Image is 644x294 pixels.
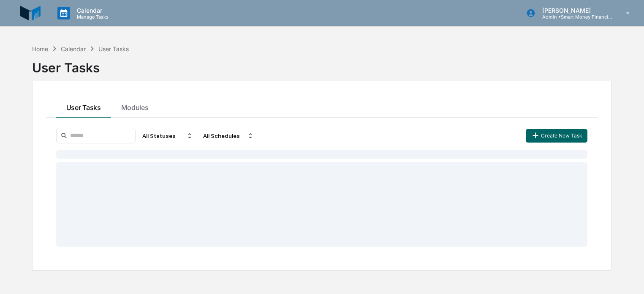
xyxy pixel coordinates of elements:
p: [PERSON_NAME] [535,7,614,14]
div: Calendar [61,45,86,52]
div: Home [32,45,48,52]
button: User Tasks [56,95,111,118]
p: Admin • Smart Money Financial Advisors [535,14,614,20]
div: All Statuses [139,129,196,143]
div: User Tasks [98,45,129,52]
img: logo [20,3,41,23]
button: Create New Task [526,129,587,143]
button: Modules [111,95,159,118]
p: Manage Tasks [70,14,113,20]
div: All Schedules [200,129,257,143]
div: User Tasks [32,53,612,75]
p: Calendar [70,7,113,14]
